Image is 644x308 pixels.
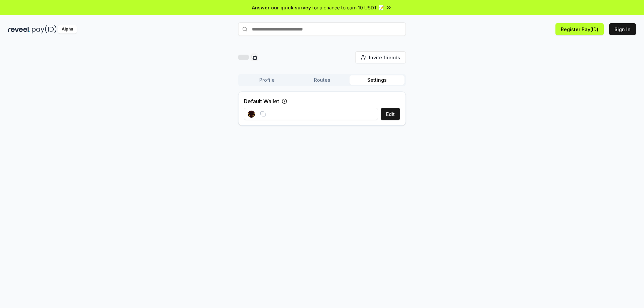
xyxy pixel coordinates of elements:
button: Edit [381,108,400,120]
span: Answer our quick survey [252,4,311,11]
button: Register Pay(ID) [555,23,604,35]
button: Sign In [609,23,636,35]
button: Profile [239,75,294,85]
img: pay_id [32,25,57,34]
button: Invite friends [355,51,406,63]
button: Routes [294,75,350,85]
div: Alpha [58,25,77,34]
span: Invite friends [369,54,400,61]
label: Default Wallet [244,97,279,105]
img: reveel_dark [8,25,31,34]
span: for a chance to earn 10 USDT 📝 [312,4,384,11]
button: Settings [350,75,405,85]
